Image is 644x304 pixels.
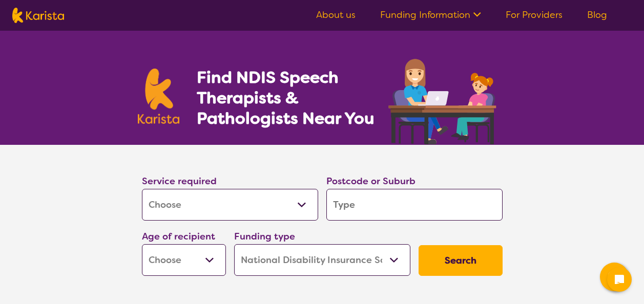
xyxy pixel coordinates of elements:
[12,8,64,23] img: Karista logo
[506,9,563,21] a: For Providers
[587,9,607,21] a: Blog
[380,55,507,145] img: speech-therapy
[326,189,503,221] input: Type
[316,9,356,21] a: About us
[142,230,215,243] label: Age of recipient
[142,175,217,187] label: Service required
[197,67,386,128] h1: Find NDIS Speech Therapists & Pathologists Near You
[419,245,503,276] button: Search
[234,230,295,243] label: Funding type
[138,69,180,124] img: Karista logo
[600,263,629,291] button: Channel Menu
[380,9,481,21] a: Funding Information
[326,175,416,187] label: Postcode or Suburb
